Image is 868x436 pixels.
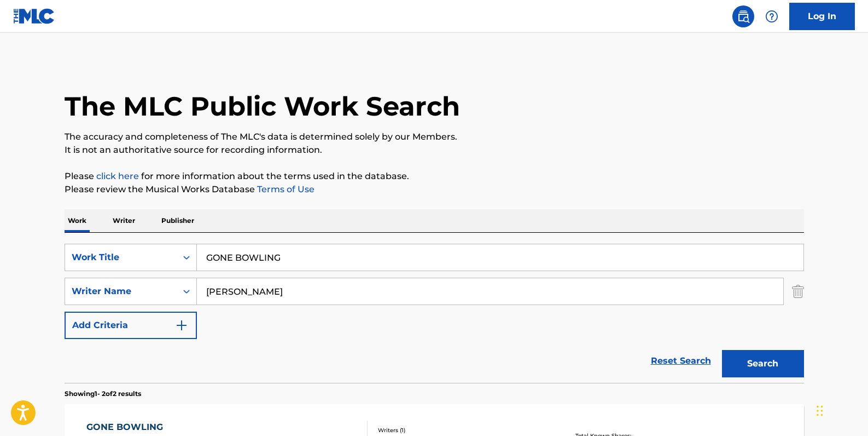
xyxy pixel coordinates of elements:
div: GONE BOWLING [86,421,183,434]
iframe: Chat Widget [813,383,868,436]
form: Search Form [65,244,804,383]
a: Reset Search [645,349,716,373]
img: MLC Logo [13,8,55,24]
h1: The MLC Public Work Search [65,90,460,123]
a: click here [96,171,139,181]
img: Delete Criterion [792,278,804,305]
button: Search [722,350,804,377]
div: Help [761,5,783,27]
img: help [765,10,778,23]
p: Showing 1 - 2 of 2 results [65,389,141,399]
p: Work [65,209,90,232]
div: Drag [817,394,823,427]
p: The accuracy and completeness of The MLC's data is determined solely by our Members. [65,130,804,144]
a: Terms of Use [255,184,314,194]
img: search [737,10,750,23]
a: Public Search [732,5,754,27]
p: Publisher [158,209,197,232]
p: Please review the Musical Works Database [65,183,804,196]
div: Writers ( 1 ) [378,426,543,434]
button: Add Criteria [65,312,197,339]
p: Writer [109,209,138,232]
a: Log In [789,3,855,30]
p: It is not an authoritative source for recording information. [65,144,804,157]
img: 9d2ae6d4665cec9f34b9.svg [175,319,188,332]
div: Writer Name [72,285,170,298]
div: Work Title [72,251,170,264]
p: Please for more information about the terms used in the database. [65,170,804,183]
